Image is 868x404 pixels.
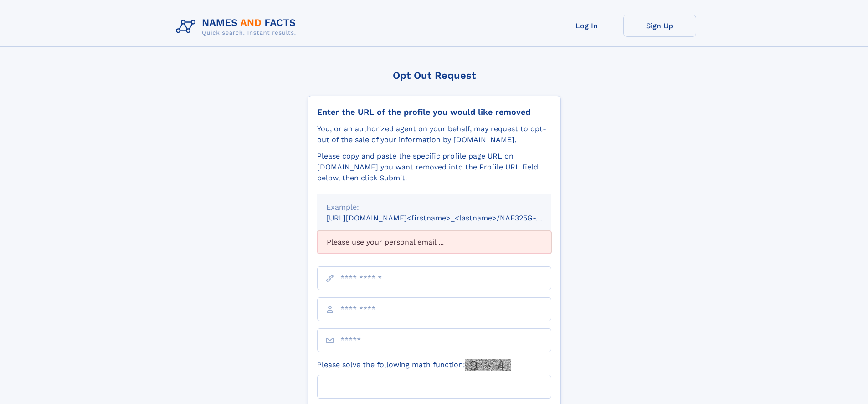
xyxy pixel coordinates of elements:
div: Please use your personal email ... [317,231,551,254]
div: Enter the URL of the profile you would like removed [317,107,551,117]
div: Example: [326,202,542,213]
div: You, or an authorized agent on your behalf, may request to opt-out of the sale of your informatio... [317,123,551,145]
div: Opt Out Request [308,70,561,81]
a: Sign Up [623,15,696,37]
div: Please copy and paste the specific profile page URL on [DOMAIN_NAME] you want removed into the Pr... [317,151,551,184]
a: Log In [550,15,623,37]
img: Logo Names and Facts [172,15,303,39]
label: Please solve the following math function: [317,359,511,371]
small: [URL][DOMAIN_NAME]<firstname>_<lastname>/NAF325G-xxxxxxxx [326,214,569,222]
